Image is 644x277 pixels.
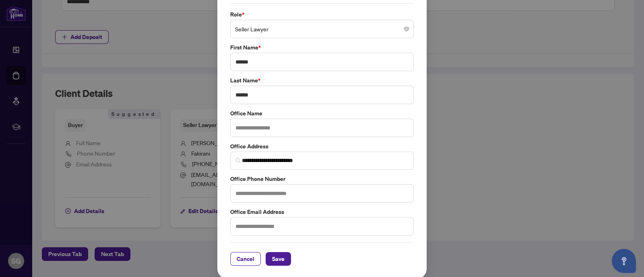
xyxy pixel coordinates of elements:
[235,21,409,37] span: Seller Lawyer
[230,174,414,183] label: Office Phone Number
[230,207,414,216] label: Office Email Address
[230,10,414,19] label: Role
[230,252,261,266] button: Cancel
[230,43,414,52] label: First Name
[612,249,636,273] button: Open asap
[230,76,414,85] label: Last Name
[235,158,240,163] img: search_icon
[266,252,291,266] button: Save
[237,252,254,265] span: Cancel
[272,252,285,265] span: Save
[230,109,414,118] label: Office Name
[230,142,414,151] label: Office Address
[404,27,409,31] span: close-circle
